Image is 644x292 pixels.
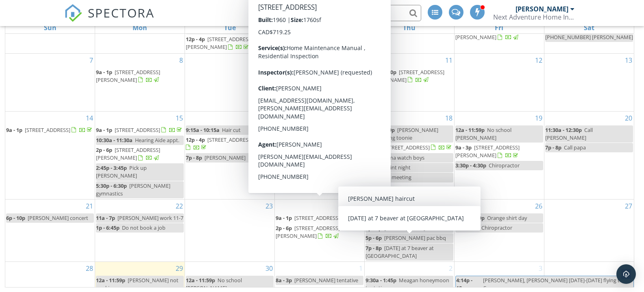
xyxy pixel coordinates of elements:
a: 9a - 3p [STREET_ADDRESS][PERSON_NAME] [455,144,520,159]
a: [STREET_ADDRESS][PERSON_NAME] [276,25,363,42]
span: 8p - 9p [366,173,382,181]
span: [STREET_ADDRESS][PERSON_NAME] [96,68,160,83]
td: Go to September 19, 2025 [454,111,544,199]
a: Go to September 22, 2025 [174,200,185,213]
span: [PERSON_NAME] pac bbq [384,234,446,242]
a: Go to October 3, 2025 [537,262,544,275]
a: Go to September 10, 2025 [354,54,364,67]
span: [STREET_ADDRESS][PERSON_NAME] [186,35,253,50]
span: 6p - 10p [6,214,25,222]
td: Go to September 15, 2025 [95,111,185,199]
a: 12p - 4p [STREET_ADDRESS] [186,136,253,151]
span: Hair cut [222,126,241,134]
span: No school [PERSON_NAME] [455,126,511,141]
div: Open Intercom Messenger [616,264,636,284]
span: 11a - 7p [96,214,115,222]
a: Go to September 18, 2025 [444,112,454,125]
a: 9:30a - 1:30p [STREET_ADDRESS][PERSON_NAME] [366,68,444,83]
a: Go to September 9, 2025 [268,54,274,67]
span: 10:30a - 11:30a [276,86,312,93]
span: 7p - 8p [186,154,202,161]
a: SPECTORA [64,11,154,28]
span: [PERSON_NAME] gymnastics [96,182,170,197]
span: 12a - 11:59p [455,126,485,134]
div: Next Adventure Home Inspections [493,13,574,21]
span: [STREET_ADDRESS] [384,214,430,222]
span: [PERSON_NAME] [205,154,246,161]
a: 9a - 1p [STREET_ADDRESS] [6,126,94,134]
span: [PERSON_NAME] work 11-7 [117,214,183,222]
span: Call papa [294,136,316,143]
span: Call [PERSON_NAME] [PHONE_NUMBER] [276,86,323,109]
span: [PERSON_NAME], [PERSON_NAME] [DATE]-[DATE] flying to Cranny [483,277,623,292]
a: 12p - 4p [STREET_ADDRESS][PERSON_NAME] [186,35,253,50]
span: 6p - 7p [276,136,292,143]
a: Sunday [42,22,58,33]
span: Chiropractor [489,162,520,169]
a: Go to September 7, 2025 [88,54,95,67]
span: 2p - 6p [276,224,292,232]
td: Go to September 24, 2025 [275,199,365,261]
a: Go to September 20, 2025 [623,112,634,125]
a: Go to October 2, 2025 [447,262,454,275]
span: 9a - 1p [366,144,382,151]
input: Search everything... [259,5,421,21]
span: 9a - 1p [96,126,112,134]
td: Go to September 7, 2025 [5,53,95,111]
span: 9a - 1p [6,126,22,134]
td: Go to September 9, 2025 [185,53,275,111]
span: [STREET_ADDRESS] [25,126,70,134]
span: 9:30a - 10:30a [276,68,309,76]
td: Go to September 21, 2025 [5,199,95,261]
a: Go to September 15, 2025 [174,112,185,125]
div: [PERSON_NAME] [516,5,568,13]
a: Go to September 27, 2025 [623,200,634,213]
span: 9a - 1p [96,68,112,76]
span: 7p - 8p [545,144,561,151]
span: [STREET_ADDRESS] [294,214,340,222]
span: [DATE] at 7 beaver at [GEOGRAPHIC_DATA] [366,244,434,259]
span: No school [PERSON_NAME] [186,277,242,292]
a: Go to September 14, 2025 [84,112,95,125]
a: Go to September 29, 2025 [174,262,185,275]
span: 5p - 6p [366,234,382,242]
td: Go to September 13, 2025 [544,53,634,111]
span: [PERSON_NAME] not working [96,277,178,292]
a: 12p - 4p [STREET_ADDRESS] [186,135,274,153]
a: Go to September 17, 2025 [354,112,364,125]
a: Go to September 30, 2025 [264,262,274,275]
a: 2p - 6p [STREET_ADDRESS][PERSON_NAME] [96,146,160,161]
a: 9a - 1p [STREET_ADDRESS] [96,126,183,134]
span: 9:30a - 1:30p [366,68,396,76]
a: 9a - 1p [STREET_ADDRESS] [366,213,453,223]
a: 9a - 1p [STREET_ADDRESS] [366,144,453,151]
span: Paint night [384,164,411,171]
td: Go to September 14, 2025 [5,111,95,199]
span: 9:15a - 10:15a [186,126,220,134]
span: 12a - 11:59p [186,277,215,284]
span: Call [PERSON_NAME] [545,126,593,141]
td: Go to September 26, 2025 [454,199,544,261]
span: [STREET_ADDRESS][PERSON_NAME] [276,224,340,239]
span: Hearing Aide appt. [135,136,179,144]
td: Go to September 20, 2025 [544,111,634,199]
span: [STREET_ADDRESS][PERSON_NAME] [96,146,160,161]
a: Thursday [401,22,417,33]
img: The Best Home Inspection Software - Spectora [64,4,82,22]
span: 12a - 11:59p [96,277,125,284]
span: 4p - 5p [366,224,382,232]
a: 2p - 6p [STREET_ADDRESS][PERSON_NAME] [276,224,363,241]
span: 6p - 7p [366,164,382,171]
span: 2a - 2:45a [455,224,479,231]
a: Go to September 16, 2025 [264,112,274,125]
span: [PERSON_NAME] concert [28,214,88,222]
a: 9a - 1p [STREET_ADDRESS] [366,214,453,222]
span: Call papa [564,144,586,151]
span: 2:45p - 3:45p [96,164,127,171]
a: 9a - 1p [STREET_ADDRESS] [276,214,363,222]
a: Wednesday [311,22,328,33]
span: 7p - 8p [366,244,382,252]
td: Go to September 17, 2025 [275,111,365,199]
span: SPECTORA [88,4,154,21]
a: 9a - 1p [STREET_ADDRESS] [276,213,363,223]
